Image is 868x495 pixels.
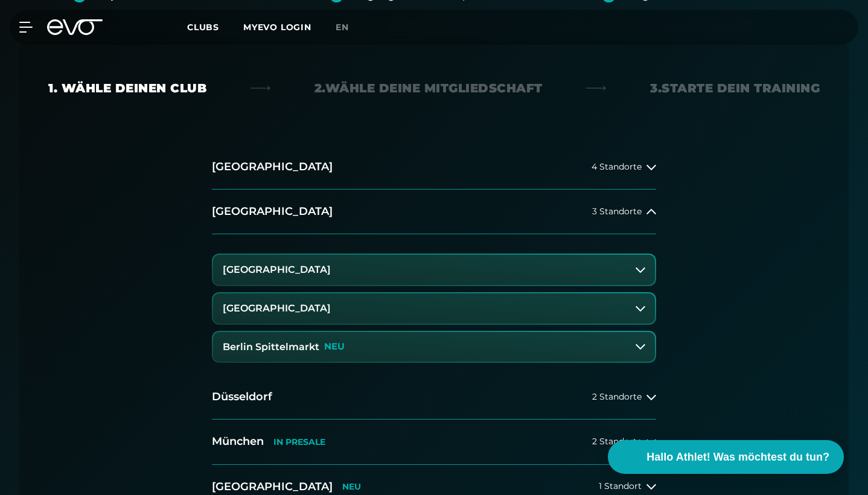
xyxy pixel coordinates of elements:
span: 2 Standorte [592,437,642,446]
h3: [GEOGRAPHIC_DATA] [223,264,331,275]
h2: Düsseldorf [212,389,272,404]
div: 3. Starte dein Training [650,80,820,97]
p: NEU [324,342,345,352]
p: IN PRESALE [273,437,325,447]
button: [GEOGRAPHIC_DATA]4 Standorte [212,145,656,190]
button: [GEOGRAPHIC_DATA] [213,293,655,324]
h3: [GEOGRAPHIC_DATA] [223,303,331,314]
h2: [GEOGRAPHIC_DATA] [212,204,333,219]
div: 1. Wähle deinen Club [48,80,206,97]
span: Hallo Athlet! Was möchtest du tun? [646,449,829,465]
button: Berlin SpittelmarktNEU [213,332,655,362]
h2: [GEOGRAPHIC_DATA] [212,479,333,494]
h2: München [212,434,264,449]
span: 4 Standorte [592,162,642,171]
a: MYEVO LOGIN [243,22,311,33]
button: MünchenIN PRESALE2 Standorte [212,420,656,464]
span: en [336,22,349,33]
a: Clubs [187,21,243,33]
span: 3 Standorte [592,207,642,216]
button: Düsseldorf2 Standorte [212,375,656,420]
span: 2 Standorte [592,392,642,401]
p: NEU [342,482,361,492]
a: en [336,21,363,34]
button: [GEOGRAPHIC_DATA] [213,255,655,285]
button: Hallo Athlet! Was möchtest du tun? [608,440,844,474]
h2: [GEOGRAPHIC_DATA] [212,159,333,174]
button: [GEOGRAPHIC_DATA]3 Standorte [212,190,656,234]
span: 1 Standort [599,482,642,491]
h3: Berlin Spittelmarkt [223,342,319,353]
span: Clubs [187,22,219,33]
div: 2. Wähle deine Mitgliedschaft [314,80,543,97]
